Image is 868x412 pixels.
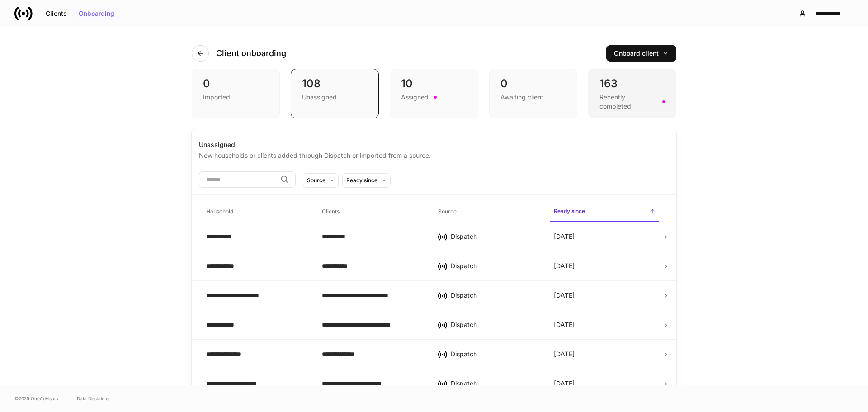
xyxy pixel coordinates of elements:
p: [DATE] [554,379,575,388]
div: New households or clients added through Dispatch or imported from a source. [199,149,669,160]
p: [DATE] [554,261,575,270]
div: Unassigned [199,140,669,149]
span: Clients [318,203,427,221]
p: [DATE] [554,320,575,329]
span: Household [203,203,311,221]
div: 0Awaiting client [489,69,577,118]
div: 0Imported [192,69,280,118]
div: Dispatch [451,291,539,300]
div: 108Unassigned [291,69,379,118]
div: Onboard client [614,50,669,57]
div: Assigned [401,93,429,102]
button: Ready since [342,173,391,188]
h6: Source [438,207,457,216]
div: Unassigned [302,93,337,102]
div: Dispatch [451,379,539,388]
div: Imported [203,93,230,102]
h6: Clients [322,207,340,216]
h4: Client onboarding [216,48,286,59]
div: 163Recently completed [588,69,676,118]
div: 163 [599,76,665,91]
p: [DATE] [554,291,575,300]
button: Source [303,173,339,188]
h6: Household [206,207,233,216]
span: © 2025 OneAdvisory [14,395,59,402]
p: [DATE] [554,232,575,241]
p: [DATE] [554,350,575,359]
div: 10 [401,76,467,91]
div: 0 [203,76,269,91]
div: 0 [500,76,566,91]
button: Clients [40,6,73,21]
div: Clients [46,10,67,17]
div: Recently completed [599,93,657,111]
div: Onboarding [79,10,114,17]
a: Data Disclaimer [77,395,110,402]
div: Source [307,176,325,185]
span: Source [434,203,543,221]
span: Ready since [550,202,659,222]
div: Dispatch [451,320,539,329]
h6: Ready since [554,207,585,215]
button: Onboarding [73,6,120,21]
div: Ready since [346,176,377,185]
div: Dispatch [451,232,539,241]
div: 10Assigned [390,69,478,118]
div: Dispatch [451,261,539,270]
button: Onboard client [606,45,676,62]
div: Awaiting client [500,93,543,102]
div: 108 [302,76,368,91]
div: Dispatch [451,350,539,359]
